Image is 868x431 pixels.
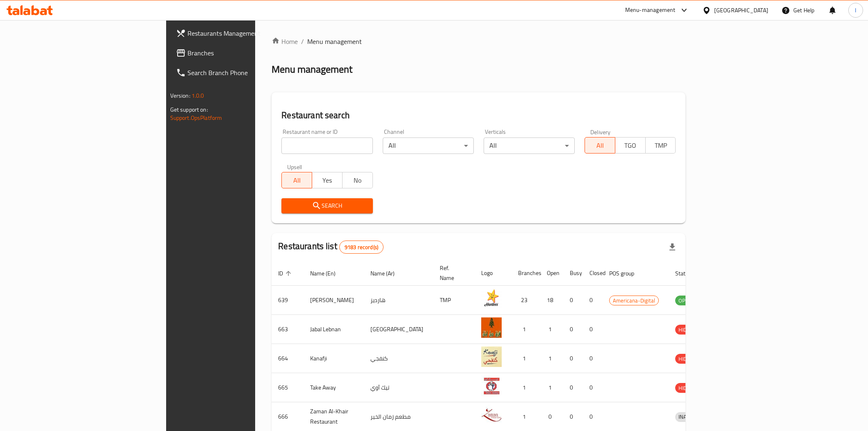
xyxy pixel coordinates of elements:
span: HIDDEN [675,383,700,393]
td: 0 [563,286,583,315]
span: Ref. Name [440,263,465,283]
button: No [342,172,373,188]
td: هارديز [364,286,433,315]
span: Search [288,201,366,211]
td: [PERSON_NAME] [304,286,364,315]
button: Search [281,198,372,213]
td: 0 [583,286,603,315]
td: 0 [583,373,603,402]
div: Export file [662,237,682,257]
h2: Restaurants list [278,240,384,254]
span: I [855,6,856,15]
th: Logo [475,261,512,286]
td: كنفجي [364,344,433,373]
td: 0 [583,344,603,373]
button: All [281,172,312,188]
span: Menu management [307,37,362,46]
span: Restaurants Management [187,28,304,38]
div: OPEN [675,296,695,305]
div: Total records count [339,241,384,254]
th: Open [540,261,563,286]
span: Status [675,268,702,278]
span: ID [278,268,294,278]
td: TMP [433,286,475,315]
button: All [585,137,615,154]
span: No [346,174,370,186]
span: TMP [649,140,673,151]
div: All [383,138,474,154]
td: 1 [512,315,540,344]
td: 0 [563,344,583,373]
span: Name (En) [310,268,346,278]
td: 0 [583,315,603,344]
td: 1 [540,344,563,373]
span: Version: [170,90,190,101]
div: HIDDEN [675,354,700,364]
td: 1 [512,344,540,373]
td: 1 [512,373,540,402]
img: Hardee's [481,288,502,309]
td: 0 [563,315,583,344]
div: [GEOGRAPHIC_DATA] [714,6,768,15]
span: 9183 record(s) [340,243,383,251]
h2: Restaurant search [281,109,676,122]
span: OPEN [675,296,695,305]
span: Name (Ar) [370,268,405,278]
img: Kanafji [481,346,502,367]
div: INACTIVE [675,412,703,422]
button: TMP [645,137,676,154]
div: HIDDEN [675,383,700,393]
label: Upsell [287,164,302,170]
span: TGO [619,140,642,151]
a: Restaurants Management [169,23,311,43]
img: Take Away [481,376,502,396]
span: HIDDEN [675,354,700,364]
h2: Menu management [272,63,352,76]
td: 0 [563,373,583,402]
a: Search Branch Phone [169,63,311,83]
th: Branches [512,261,540,286]
nav: breadcrumb [272,37,685,46]
button: TGO [615,137,646,154]
a: Branches [169,43,311,63]
span: INACTIVE [675,412,703,422]
span: Americana-Digital [610,296,658,305]
td: Kanafji [304,344,364,373]
span: Branches [187,48,304,58]
a: Support.OpsPlatform [170,112,222,123]
span: Search Branch Phone [187,68,304,78]
img: Zaman Al-Khair Restaurant [481,405,502,425]
span: Get support on: [170,104,208,115]
span: All [285,174,309,186]
div: Menu-management [625,5,676,15]
td: 18 [540,286,563,315]
button: Yes [312,172,343,188]
label: Delivery [590,129,611,135]
td: Take Away [304,373,364,402]
td: تيك آوي [364,373,433,402]
img: Jabal Lebnan [481,317,502,338]
th: Busy [563,261,583,286]
span: All [588,140,612,151]
span: Yes [315,174,339,186]
span: POS group [609,268,645,278]
input: Search for restaurant name or ID.. [281,138,372,154]
td: 1 [540,373,563,402]
span: 1.0.0 [192,90,204,101]
th: Closed [583,261,603,286]
td: Jabal Lebnan [304,315,364,344]
td: 1 [540,315,563,344]
td: 23 [512,286,540,315]
td: [GEOGRAPHIC_DATA] [364,315,433,344]
div: All [484,138,575,154]
span: HIDDEN [675,325,700,335]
